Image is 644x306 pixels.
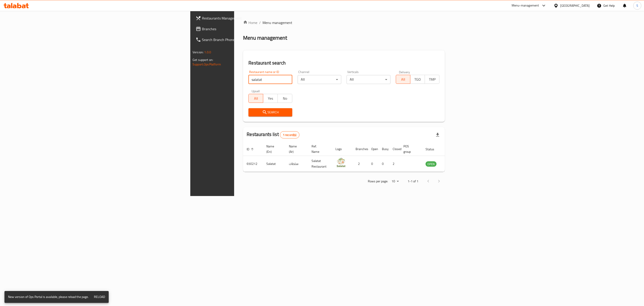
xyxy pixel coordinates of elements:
[193,49,203,55] span: Version:
[252,89,260,93] label: Upsell
[192,13,298,24] a: Restaurants Management
[266,144,280,154] span: Name (En)
[335,157,347,168] img: Salatat
[248,60,439,66] h2: Restaurant search
[248,94,263,103] button: All
[278,94,292,103] button: No
[332,142,352,156] th: Logo
[425,75,439,84] button: TMP
[368,156,378,172] td: 0
[289,144,303,154] span: Name (Ar)
[368,142,378,156] th: Open
[389,156,400,172] td: 2
[426,161,436,167] div: OPEN
[193,57,213,63] span: Get support on:
[378,142,389,156] th: Busy
[202,26,294,32] span: Branches
[347,75,390,84] div: All
[280,95,290,102] span: No
[192,24,298,34] a: Branches
[311,144,326,154] span: Ref. Name
[94,294,105,300] span: Reload
[204,49,211,55] span: 1.0.0
[280,131,299,138] div: Total records count
[265,95,276,102] span: Yes
[248,75,292,84] input: Search for restaurant name or ID..
[202,37,294,42] span: Search Branch Phone
[368,179,388,184] p: Rows per page:
[352,156,368,172] td: 2
[248,108,292,116] button: Search
[8,292,89,302] div: New version of Ops Portal is available, please reload the page.
[389,142,400,156] th: Closed
[560,3,590,8] div: [GEOGRAPHIC_DATA]
[390,178,400,185] div: Rows per page:
[247,147,255,152] span: ID
[192,34,298,45] a: Search Branch Phone
[263,94,278,103] button: Yes
[352,142,368,156] th: Branches
[243,20,445,25] nav: breadcrumb
[298,75,341,84] div: All
[636,3,638,8] span: S
[378,156,389,172] td: 0
[250,95,261,102] span: All
[410,75,425,84] button: TGO
[252,110,288,115] span: Search
[280,133,299,137] span: 1 record(s)
[412,76,423,83] span: TGO
[399,70,410,73] label: Delivery
[202,15,294,21] span: Restaurants Management
[408,179,418,184] p: 1-1 of 1
[193,61,221,67] a: Support.OpsPlatform
[243,142,461,172] table: enhanced table
[398,76,409,83] span: All
[396,75,411,84] button: All
[426,147,440,152] span: Status
[247,131,299,138] h2: Restaurants list
[92,293,107,301] button: Reload
[308,156,332,172] td: Salatat Restaurant
[432,129,443,140] div: Export file
[426,162,436,167] span: OPEN
[512,3,539,8] div: Menu-management
[403,144,417,154] span: POS group
[427,76,438,83] span: TMP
